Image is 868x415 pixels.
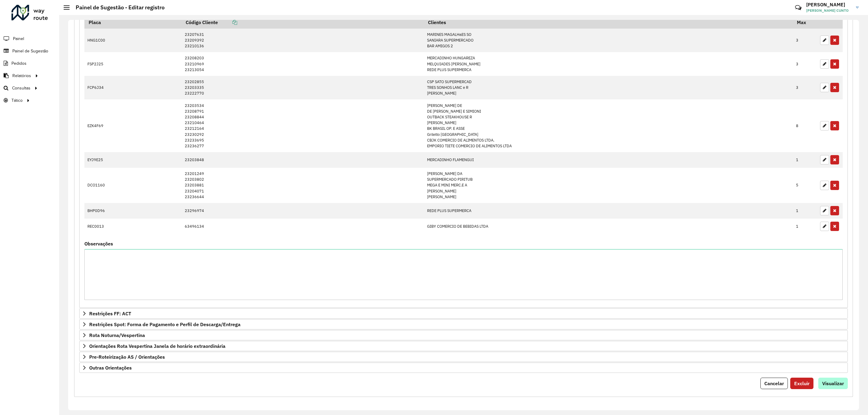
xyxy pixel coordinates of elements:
[84,52,181,76] td: FSP2J25
[84,29,181,52] td: HNG1C00
[181,16,424,29] th: Código Cliente
[84,152,181,168] td: EYJ9E25
[793,76,817,100] td: 3
[764,380,784,386] span: Cancelar
[89,333,145,338] span: Rota Noturna/Vespertina
[806,2,851,8] h3: [PERSON_NAME]
[793,99,817,152] td: 8
[181,203,424,219] td: 23296974
[79,330,848,340] a: Rota Noturna/Vespertina
[181,99,424,152] td: 23203534 23208791 23208844 23210464 23212164 23230292 23233695 23236277
[70,4,165,11] h2: Painel de Sugestão - Editar registro
[84,16,181,29] th: Placa
[424,99,793,152] td: [PERSON_NAME] DE DE [PERSON_NAME] E SIMIONI OUTBACK STEAKHOUSE R [PERSON_NAME] BK BRASIL OP. E AS...
[424,152,793,168] td: MERCADINHO FLAMENGUI
[89,322,241,327] span: Restrições Spot: Forma de Pagamento e Perfil de Descarga/Entrega
[84,76,181,100] td: FCP6J34
[181,168,424,203] td: 23201249 23203802 23203881 23204071 23236644
[424,168,793,203] td: [PERSON_NAME] DA SUPERMERCADO PIRITUB MEGA E MINI MERC.E A [PERSON_NAME] [PERSON_NAME]
[89,365,132,370] span: Outras Orientações
[181,152,424,168] td: 23203848
[181,29,424,52] td: 23207631 23209392 23210136
[793,168,817,203] td: 5
[84,168,181,203] td: DCO1160
[13,36,24,42] span: Painel
[84,99,181,152] td: EZK4F69
[12,48,48,54] span: Painel de Sugestão
[11,97,23,104] span: Tático
[806,8,851,13] span: [PERSON_NAME] CUNTO
[181,76,424,100] td: 23202855 23203335 23222770
[793,16,817,29] th: Max
[181,52,424,76] td: 23208203 23210969 23213054
[424,16,793,29] th: Clientes
[822,380,844,386] span: Visualizar
[79,341,848,351] a: Orientações Rota Vespertina Janela de horário extraordinária
[424,76,793,100] td: CSP SATO SUPERMERCAD TRES SONHOS LANC e R [PERSON_NAME]
[424,203,793,219] td: REDE PLUS SUPERMERCA
[793,152,817,168] td: 1
[818,378,848,389] button: Visualizar
[794,380,810,386] span: Excluir
[424,219,793,234] td: GIBY COMERCIO DE BEBIDAS LTDA
[89,344,225,348] span: Orientações Rota Vespertina Janela de horário extraordinária
[84,240,113,247] label: Observações
[218,19,237,25] a: Copiar
[89,354,165,359] span: Pre-Roteirização AS / Orientações
[84,203,181,219] td: BHP0D96
[79,319,848,329] a: Restrições Spot: Forma de Pagamento e Perfil de Descarga/Entrega
[84,219,181,234] td: REC0013
[793,52,817,76] td: 3
[181,219,424,234] td: 63496134
[12,85,30,91] span: Consultas
[793,203,817,219] td: 1
[793,219,817,234] td: 1
[760,378,788,389] button: Cancelar
[79,352,848,362] a: Pre-Roteirização AS / Orientações
[79,308,848,319] a: Restrições FF: ACT
[793,29,817,52] td: 3
[790,378,813,389] button: Excluir
[424,52,793,76] td: MERCADINHO HUNGAREZA MELQUIADES [PERSON_NAME] REDE PLUS SUPERMERCA
[12,73,31,79] span: Relatórios
[79,363,848,373] a: Outras Orientações
[792,1,805,14] a: Contato Rápido
[11,60,27,67] span: Pedidos
[424,29,793,52] td: MARINES MAGALHaES SO SANIARA SUPERMERCADO BAR AMIGOS 2
[89,311,131,316] span: Restrições FF: ACT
